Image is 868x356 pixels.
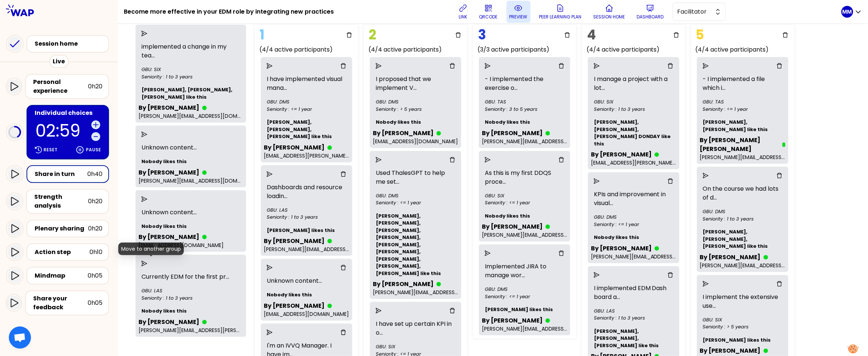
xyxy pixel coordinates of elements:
span: delete [777,281,783,287]
span: delete [559,250,564,256]
p: Session home [594,14,625,20]
button: preview [507,1,531,23]
p: [PERSON_NAME], [PERSON_NAME] like this [700,116,785,136]
div: Share your feedback [33,294,88,312]
button: QRCODE [476,1,501,23]
div: 0h20 [88,82,102,91]
p: [PERSON_NAME][EMAIL_ADDRESS][DOMAIN_NAME] [139,177,243,184]
div: GBU: SIX [141,66,240,73]
p: By [PERSON_NAME] [482,316,543,325]
div: Seniority : 3 to 5 years [485,106,564,113]
span: 2 [367,24,378,46]
p: - I implemented a file which i ... [700,72,785,95]
h4: (4/4 active participants) [696,45,794,54]
p: [PERSON_NAME][EMAIL_ADDRESS][PERSON_NAME][DOMAIN_NAME] [700,262,785,269]
p: I manage a project with a lot ... [591,72,676,95]
span: send [141,131,147,137]
p: By [PERSON_NAME] [264,302,325,310]
span: delete [559,63,564,69]
h4: (3/3 active participants) [477,45,576,54]
div: GBU: DMS [703,208,783,215]
div: GBU: TAS [485,98,564,106]
div: 0h20 [88,224,102,233]
div: 0h05 [88,299,102,307]
p: Unknown content ... [139,140,243,155]
p: [PERSON_NAME], [PERSON_NAME], [PERSON_NAME] like this [139,83,243,103]
div: Live [49,55,69,68]
div: 0h05 [88,271,102,280]
span: delete [340,171,346,177]
p: [PERSON_NAME][EMAIL_ADDRESS][DOMAIN_NAME] [482,325,567,332]
div: Seniority : <= 1 year [703,106,783,113]
div: Seniority : 1 to 3 years [267,214,346,221]
span: send [485,250,491,256]
p: [PERSON_NAME], [PERSON_NAME], [PERSON_NAME] like this [264,116,349,143]
p: MM [843,8,852,15]
p: [PERSON_NAME], [PERSON_NAME], [PERSON_NAME], [PERSON_NAME], [PERSON_NAME], [PERSON_NAME], [PERSON... [373,209,458,280]
h4: (4/4 active participants) [368,45,467,54]
p: [PERSON_NAME], [PERSON_NAME], [PERSON_NAME] like this [591,325,676,352]
p: [PERSON_NAME], [PERSON_NAME], [PERSON_NAME] like this [700,225,785,253]
p: By [PERSON_NAME] [139,233,199,242]
button: Session home [591,1,628,23]
span: send [141,31,147,36]
p: [EMAIL_ADDRESS][DOMAIN_NAME] [373,138,458,145]
span: delete [449,308,455,314]
div: GBU: SIX [703,316,783,324]
p: [PERSON_NAME][EMAIL_ADDRESS][DOMAIN_NAME] [373,289,458,296]
p: By [PERSON_NAME] [482,222,543,231]
p: KPIs and improvement in visual ... [591,187,676,211]
p: [PERSON_NAME][EMAIL_ADDRESS][DOMAIN_NAME] [139,112,243,120]
div: Session home [35,39,105,48]
span: delete [668,272,673,278]
p: Nobody likes this [591,231,676,244]
div: GBU: LAS [267,207,346,214]
div: Seniority : 1 to 3 years [141,295,240,302]
div: Seniority : > 5 years [703,323,783,331]
p: [PERSON_NAME][EMAIL_ADDRESS][PERSON_NAME][DOMAIN_NAME] [264,246,349,253]
div: GBU: LAS [141,287,240,295]
div: Seniority : <= 1 year [485,199,564,207]
div: Seniority : 1 to 3 years [703,215,783,223]
span: send [594,63,600,69]
span: 1 [258,24,266,46]
p: [EMAIL_ADDRESS][PERSON_NAME][DOMAIN_NAME] [264,152,349,159]
div: GBU: SIX [376,343,455,350]
p: [PERSON_NAME][EMAIL_ADDRESS][PERSON_NAME][DOMAIN_NAME] [139,327,243,334]
span: send [267,171,273,177]
div: Strength analysis [34,193,88,210]
p: [PERSON_NAME][EMAIL_ADDRESS][PERSON_NAME][DOMAIN_NAME] [591,253,676,260]
div: Action step [35,248,90,257]
div: GBU: TAS [703,98,783,106]
p: I have implemented visual mana ... [264,72,349,95]
span: delete [449,157,455,163]
p: By [PERSON_NAME] [139,168,199,177]
div: Individual choices [35,109,102,117]
div: GBU: DMS [376,192,455,200]
p: QRCODE [479,14,498,20]
p: Dashboards and resource loadin ... [264,180,349,204]
span: delete [559,157,564,163]
button: Facilitator [673,3,726,21]
p: - I implemented the exercise o ... [482,72,567,95]
div: GBU: DMS [376,98,455,106]
span: send [267,329,273,335]
div: 0h20 [88,197,102,206]
p: I implement the extensive use ... [700,290,785,313]
div: GBU: SIX [485,192,564,200]
p: Peer learning plan [539,14,582,20]
div: GBU: SIX [594,98,673,106]
div: Seniority : <= 1 year [485,293,564,300]
button: link [456,1,470,23]
p: Implemented JIRA to manage wor ... [482,259,567,283]
button: Peer learning plan [536,1,585,23]
div: 0h40 [87,170,102,179]
span: delete [777,173,783,179]
div: Seniority : <= 1 year [594,221,673,228]
div: Plenary sharing [35,224,88,233]
p: 02:59 [35,122,88,139]
span: delete [346,32,352,38]
p: [PERSON_NAME][EMAIL_ADDRESS][DOMAIN_NAME] [700,154,785,161]
p: Used ThalesGPT to help me set ... [373,166,458,189]
p: Nobody likes this [264,288,349,302]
